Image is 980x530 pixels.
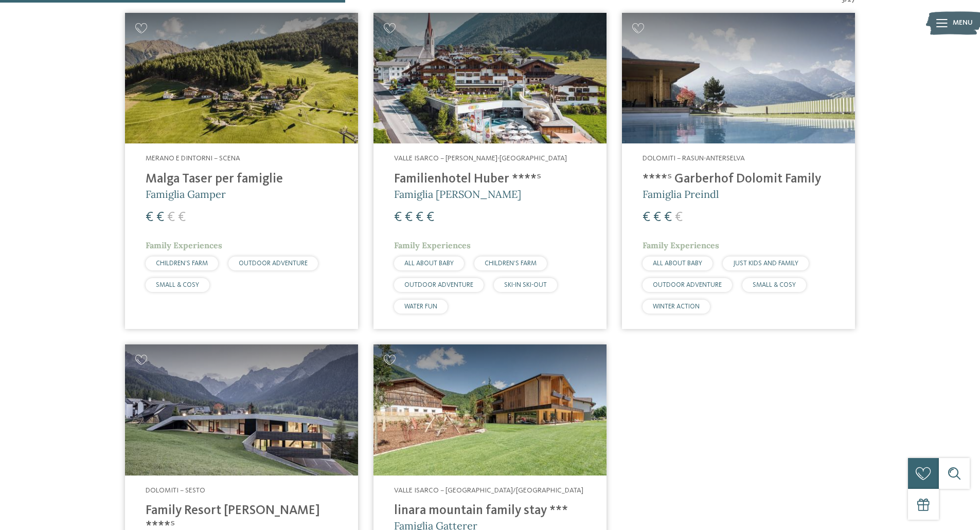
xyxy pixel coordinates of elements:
[733,260,798,267] span: JUST KIDS AND FAMILY
[178,211,186,224] span: €
[373,13,607,144] img: Cercate un hotel per famiglie? Qui troverete solo i migliori!
[653,303,700,310] span: WINTER ACTION
[394,240,471,250] span: Family Experiences
[622,13,855,144] img: Cercate un hotel per famiglie? Qui troverete solo i migliori!
[146,155,240,162] span: Merano e dintorni – Scena
[504,282,547,288] span: SKI-IN SKI-OUT
[146,240,222,250] span: Family Experiences
[373,344,607,476] img: Cercate un hotel per famiglie? Qui troverete solo i migliori!
[622,13,855,329] a: Cercate un hotel per famiglie? Qui troverete solo i migliori! Dolomiti – Rasun-Anterselva ****ˢ G...
[239,260,308,267] span: OUTDOOR ADVENTURE
[405,211,413,224] span: €
[643,155,745,162] span: Dolomiti – Rasun-Anterselva
[394,503,586,519] h4: linara mountain family stay ***
[643,240,719,250] span: Family Experiences
[394,487,583,494] span: Valle Isarco – [GEOGRAPHIC_DATA]/[GEOGRAPHIC_DATA]
[675,211,683,224] span: €
[125,13,358,144] img: Cercate un hotel per famiglie? Qui troverete solo i migliori!
[426,211,434,224] span: €
[146,487,205,494] span: Dolomiti – Sesto
[653,260,702,267] span: ALL ABOUT BABY
[394,211,402,224] span: €
[753,282,796,288] span: SMALL & COSY
[394,172,586,187] h4: Familienhotel Huber ****ˢ
[146,188,226,200] span: Famiglia Gamper
[404,282,473,288] span: OUTDOOR ADVENTURE
[394,155,567,162] span: Valle Isarco – [PERSON_NAME]-[GEOGRAPHIC_DATA]
[373,13,607,329] a: Cercate un hotel per famiglie? Qui troverete solo i migliori! Valle Isarco – [PERSON_NAME]-[GEOGR...
[125,344,358,476] img: Family Resort Rainer ****ˢ
[146,172,337,187] h4: Malga Taser per famiglie
[664,211,672,224] span: €
[125,13,358,329] a: Cercate un hotel per famiglie? Qui troverete solo i migliori! Merano e dintorni – Scena Malga Tas...
[416,211,423,224] span: €
[643,188,719,200] span: Famiglia Preindl
[404,260,454,267] span: ALL ABOUT BABY
[156,282,199,288] span: SMALL & COSY
[643,172,834,187] h4: ****ˢ Garberhof Dolomit Family
[485,260,537,267] span: CHILDREN’S FARM
[156,211,164,224] span: €
[653,282,722,288] span: OUTDOOR ADVENTURE
[643,211,650,224] span: €
[167,211,175,224] span: €
[404,303,437,310] span: WATER FUN
[146,211,153,224] span: €
[156,260,208,267] span: CHILDREN’S FARM
[653,211,661,224] span: €
[394,188,521,200] span: Famiglia [PERSON_NAME]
